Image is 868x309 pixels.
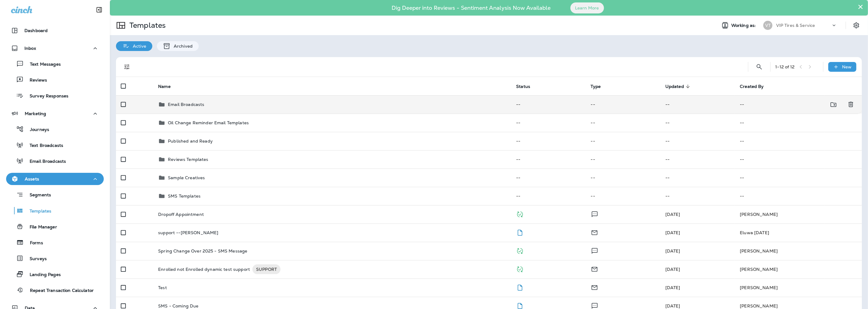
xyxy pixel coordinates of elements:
button: Journeys [6,123,104,136]
span: Eluwa Monday [665,230,680,235]
p: Archived [171,44,193,49]
td: -- [511,95,586,114]
span: J-P Scoville [665,303,680,309]
p: Journeys [24,127,49,133]
p: Sample Creatives [168,175,205,180]
button: Inbox [6,42,104,54]
td: Eluwa [DATE] [735,224,862,242]
td: -- [660,169,735,187]
button: Delete [845,98,857,111]
td: -- [511,132,586,150]
td: -- [735,150,862,169]
p: Surveys [24,256,47,262]
p: Text Broadcasts [24,143,63,149]
span: Updated [665,84,684,89]
span: J-P Scoville [665,248,680,254]
button: Marketing [6,107,104,120]
td: [PERSON_NAME] [735,205,862,224]
p: Dashboard [24,28,48,33]
td: -- [511,169,586,187]
span: Text [591,248,599,253]
div: VT [763,21,772,30]
p: Forms [24,240,43,246]
button: Surveys [6,252,104,265]
td: -- [586,132,660,150]
p: Test [158,285,167,290]
p: Oil Change Reminder Email Templates [168,120,249,125]
span: Status [516,84,530,89]
p: Reviews [24,78,47,83]
div: SUPPORT [252,264,280,274]
span: SUPPORT [252,266,280,272]
td: -- [586,187,660,205]
span: Created By [740,84,772,89]
button: Forms [6,236,104,249]
p: Survey Responses [24,93,68,99]
p: Reviews Templates [168,157,208,162]
span: Name [158,84,171,89]
p: Spring Change Over 2025 - SMS Message [158,249,247,253]
p: Text Messages [24,62,61,67]
p: Enrolled not Enrolled dynamic test support [158,264,250,274]
span: Published [516,211,524,216]
p: Segments [24,192,51,198]
span: Email [591,229,598,235]
td: -- [586,95,660,114]
button: Text Broadcasts [6,139,104,151]
span: Name [158,84,179,89]
p: VIP Tires & Service [776,23,815,28]
button: Learn More [570,2,604,13]
button: Filters [121,61,133,73]
p: Landing Pages [24,272,61,278]
p: support --[PERSON_NAME] [158,230,218,235]
div: 1 - 12 of 12 [776,64,795,69]
td: -- [660,114,735,132]
button: Collapse Sidebar [91,4,108,16]
p: New [842,64,852,69]
td: -- [586,169,660,187]
td: [PERSON_NAME] [735,278,862,297]
td: [PERSON_NAME] [735,260,862,278]
button: Email Broadcasts [6,154,104,167]
p: Email Broadcasts [168,102,204,107]
p: File Manager [24,224,57,230]
span: J-P Scoville [665,212,680,217]
span: Working as: [731,23,757,28]
span: Draft [516,303,524,308]
span: Priscilla Valverde [665,267,680,272]
span: Draft [516,284,524,290]
p: Published and Ready [168,139,213,144]
button: Move to folder [827,98,840,111]
p: Active [130,44,146,49]
button: Repeat Transaction Calculator [6,284,104,296]
p: Inbox [24,46,36,51]
span: Status [516,84,538,89]
span: Type [591,84,609,89]
td: -- [735,114,862,132]
td: -- [735,169,862,187]
span: Updated [665,84,692,89]
button: Close [858,2,863,12]
button: File Manager [6,220,104,233]
button: Segments [6,188,104,201]
button: Templates [6,204,104,217]
span: Email [591,284,598,290]
p: Templates [24,209,51,214]
td: -- [735,132,862,150]
td: -- [660,95,735,114]
td: -- [660,187,735,205]
td: -- [586,114,660,132]
p: Marketing [25,111,46,116]
button: Assets [6,173,104,185]
td: -- [735,187,862,205]
button: Dashboard [6,24,104,37]
span: Published [516,266,524,271]
p: Dig Deeper into Reviews - Sentiment Analysis Now Available [374,7,569,9]
p: Email Broadcasts [24,159,66,165]
p: SMS Templates [168,194,201,198]
span: Text [591,303,599,308]
span: Draft [516,229,524,235]
td: -- [511,187,586,205]
p: Templates [127,21,166,30]
p: Repeat Transaction Calculator [24,288,94,294]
